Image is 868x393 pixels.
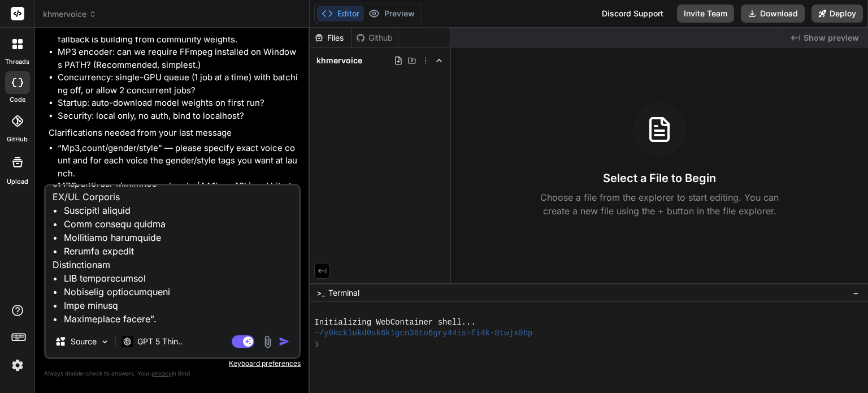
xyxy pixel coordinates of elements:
p: Clarifications needed from your last message [49,127,298,140]
span: Terminal [328,287,359,299]
span: − [853,287,859,299]
img: icon [279,336,290,347]
button: Editor [317,6,364,21]
button: Download [741,5,805,23]
li: MP3 encoder: can we require FFmpeg installed on Windows PATH? (Recommended, simplest.) [58,46,298,71]
li: Concurrency: single-GPU queue (1 job at a time) with batching off, or allow 2 concurrent jobs? [58,71,298,97]
label: Upload [7,177,28,187]
p: Choose a file from the explorer to start editing. You can create a new file using the + button in... [533,191,786,218]
button: Deploy [811,5,863,23]
span: ~/y0kcklukd0sk6k1gcn36to6gry44is-fi4k-8twjx0bp [314,328,532,339]
button: Preview [364,6,419,21]
span: Initializing WebContainer shell... [314,317,475,328]
span: ❯ [314,339,320,350]
div: Discord Support [595,5,670,23]
label: GitHub [7,135,28,144]
p: Keyboard preferences [44,359,301,368]
li: MP3 settings: choose sample rate (44.1k vs 48k) and bitrate (128/160/192 kbps). [58,180,298,205]
div: Files [310,32,351,44]
h3: Select a File to Begin [603,170,716,186]
p: Source [71,336,97,347]
p: Always double-check its answers. Your in Bind [44,368,301,379]
div: Github [351,32,398,44]
button: − [850,284,861,302]
textarea: lore ip do SIT ame consectetura:"8. Elitsedd Eiusmodt IncidIdunt ut l etd-magna Aliqu enim-ad-min... [46,185,299,326]
img: Pick Models [100,337,110,347]
span: Show preview [804,32,859,44]
span: khmervoice [316,55,362,66]
span: >_ [316,287,325,299]
li: Startup: auto-download model weights on first run? [58,97,298,110]
label: code [10,95,25,105]
span: privacy [151,370,172,377]
label: threads [5,57,29,67]
li: Security: local only, no auth, bind to localhost? [58,110,298,123]
p: GPT 5 Thin.. [137,336,183,347]
li: “Mp3,count/gender/style” — please specify exact voice count and for each voice the gender/style t... [58,142,298,180]
img: GPT 5 Thinking High [121,336,133,347]
img: settings [8,356,27,375]
img: attachment [261,335,274,348]
button: Invite Team [677,5,734,23]
span: khmervoice [43,8,97,20]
